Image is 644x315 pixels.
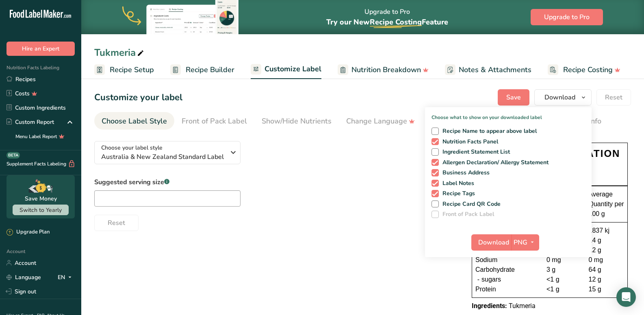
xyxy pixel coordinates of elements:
[20,206,62,214] span: Switch to Yearly
[605,93,622,102] span: Reset
[544,93,575,102] span: Download
[514,238,527,247] span: PNG
[475,255,497,265] span: Sodium
[589,226,624,236] div: 1837 kj
[7,270,41,284] a: Language
[94,45,145,60] div: Tukmeria
[370,17,422,27] span: Recipe Costing
[94,61,154,79] a: Recipe Setup
[186,64,234,75] span: Recipe Builder
[58,272,75,282] div: EN
[439,200,501,208] span: Recipe Card QR Code
[596,89,631,106] button: Reset
[439,180,475,187] span: Label Notes
[459,64,531,75] span: Notes & Attachments
[101,152,225,162] span: Australia & New Zealand Standard Label
[425,107,592,121] p: Choose what to show on your downloaded label
[546,284,582,294] div: <1 g
[589,275,624,284] div: 12 g
[589,255,624,265] div: 0 mg
[534,89,592,106] button: Download
[351,64,421,75] span: Nutrition Breakdown
[170,61,234,79] a: Recipe Builder
[478,238,509,247] span: Download
[262,116,332,127] div: Show/Hide Nutrients
[94,215,139,231] button: Reset
[471,234,511,251] button: Download
[563,64,613,75] span: Recipe Costing
[7,42,75,56] button: Hire an Expert
[439,190,475,197] span: Recipe Tags
[589,265,624,275] div: 64 g
[589,284,624,294] div: 15 g
[481,275,501,284] span: sugars
[13,205,69,215] button: Switch to Yearly
[531,9,603,25] button: Upgrade to Pro
[506,93,521,102] span: Save
[439,211,494,218] span: Front of Pack Label
[338,61,429,79] a: Nutrition Breakdown
[511,234,539,251] button: PNG
[546,255,582,265] div: 0 mg
[94,141,241,164] button: Choose your label style Australia & New Zealand Standard Label
[548,61,620,79] a: Recipe Costing
[439,169,490,176] span: Business Address
[509,302,536,310] span: Tukmeria
[475,275,481,284] div: -
[589,236,624,245] div: 14 g
[472,302,507,310] span: Ingredients:
[7,228,50,236] div: Upgrade Plan
[439,148,510,156] span: Ingredient Statement List
[326,17,448,27] span: Try our New Feature
[544,12,590,22] span: Upgrade to Pro
[475,265,515,275] span: Carbohydrate
[589,245,624,255] div: 12 g
[94,177,241,187] label: Suggested serving size
[589,189,624,219] div: Average Quantity per 100 g
[182,116,247,127] div: Front of Pack Label
[498,89,529,106] button: Save
[546,265,582,275] div: 3 g
[265,64,321,75] span: Customize Label
[7,152,20,159] div: BETA
[546,275,582,284] div: <1 g
[439,138,499,145] span: Nutrition Facts Panel
[346,116,415,127] div: Change Language
[445,61,531,79] a: Notes & Attachments
[439,159,549,166] span: Allergen Declaration/ Allergy Statement
[7,118,54,126] div: Custom Report
[108,218,125,228] span: Reset
[439,128,537,135] span: Recipe Name to appear above label
[102,116,167,127] div: Choose Label Style
[110,64,154,75] span: Recipe Setup
[616,287,636,307] div: Open Intercom Messenger
[475,284,496,294] span: Protein
[94,91,182,104] h1: Customize your label
[101,143,163,152] span: Choose your label style
[25,194,57,203] div: Save Money
[251,60,321,79] a: Customize Label
[326,0,448,34] div: Upgrade to Pro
